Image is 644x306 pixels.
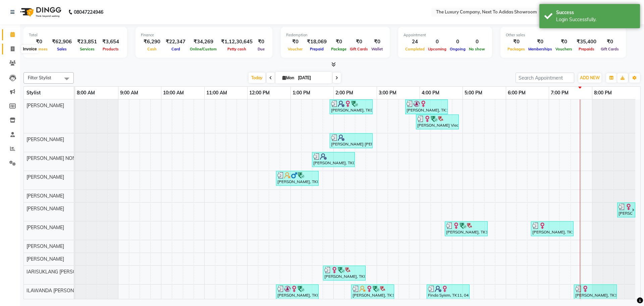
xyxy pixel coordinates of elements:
div: 0 [467,38,487,46]
div: ₹3,654 [100,38,122,46]
div: 0 [448,38,467,46]
span: Products [101,47,120,51]
span: Today [249,73,265,83]
span: [PERSON_NAME] [26,206,64,212]
div: [PERSON_NAME], TK17, 08:35 PM-09:35 PM, Foot Massage (₹1299) [618,204,632,216]
span: [PERSON_NAME] [26,102,64,108]
div: ₹0 [527,38,554,46]
a: 8:00 PM [592,88,613,98]
a: 10:00 AM [161,88,185,98]
a: 2:00 PM [334,88,355,98]
a: 11:00 AM [205,88,229,98]
a: 4:00 PM [420,88,441,98]
span: Sales [55,47,68,51]
div: ₹35,400 [574,38,599,46]
span: IARISUKLANG [PERSON_NAME] SAWIAN [26,269,118,275]
span: Online/Custom [188,47,218,51]
div: ₹34,269 [188,38,218,46]
div: [PERSON_NAME], TK16, 04:35 PM-05:35 PM, Cafe Manicure (₹799) [445,222,487,235]
span: Package [329,47,348,51]
span: Wallet [370,47,384,51]
div: [PERSON_NAME] Vieca Pakyntein, TK13, 03:55 PM-04:55 PM, Hair Cut With Wash (₹699) [417,116,458,128]
span: Prepaid [308,47,325,51]
span: [PERSON_NAME] [26,224,64,230]
a: 9:00 AM [118,88,140,98]
div: Appointment [404,32,487,38]
span: Ongoing [448,47,467,51]
span: Vouchers [554,47,574,51]
div: ₹0 [599,38,621,46]
img: logo [17,3,63,21]
a: 3:00 PM [377,88,398,98]
span: Gift Cards [348,47,370,51]
div: Total [29,32,122,38]
span: Cash [146,47,158,51]
span: No show [467,47,487,51]
span: [PERSON_NAME] [26,193,64,199]
div: Login Successfully. [556,16,635,23]
a: 8:00 AM [75,88,97,98]
span: [PERSON_NAME] [26,136,64,142]
span: Prepaids [577,47,596,51]
div: Invoice [21,45,38,53]
div: ₹18,069 [304,38,329,46]
input: Search Appointment [516,73,574,83]
div: ₹0 [348,38,370,46]
div: ₹0 [554,38,574,46]
div: [PERSON_NAME], TK07, 01:45 PM-02:45 PM, Blanch (₹3599) [324,267,365,279]
div: Success [556,9,635,16]
span: ADD NEW [580,75,600,80]
span: [PERSON_NAME] NONGRUM [26,155,90,161]
b: 08047224946 [74,3,103,21]
div: ₹6,290 [141,38,163,46]
a: 5:00 PM [463,88,484,98]
a: 12:00 PM [248,88,271,98]
div: 24 [404,38,426,46]
span: [PERSON_NAME] [26,256,64,262]
span: Completed [404,47,426,51]
div: [PERSON_NAME], TK03, 12:40 PM-01:40 PM, Men's Hair Cut (₹349) [277,172,318,185]
div: ₹23,851 [74,38,100,46]
div: [PERSON_NAME], TK09, 01:55 PM-02:55 PM, Wella Global Hair color (₹4999) [330,100,372,113]
div: [PERSON_NAME], TK10, 02:25 PM-03:25 PM, L'Oreal Majirel (Touch Up) (₹1699) [352,286,393,298]
span: ILAWANDA [PERSON_NAME] [26,288,91,294]
div: Other sales [506,32,621,38]
span: Gift Cards [599,47,621,51]
div: [PERSON_NAME], TK17, 06:35 PM-07:35 PM, Basic Facial (₹1299) [532,222,573,235]
span: Services [78,47,96,51]
div: Finance [141,32,267,38]
div: [PERSON_NAME], TK01, 01:30 PM-02:30 PM, Cafe Pedicure (₹999) [313,153,354,166]
div: [PERSON_NAME], TK17, 07:35 PM-08:35 PM, Loreal Hair Spa Long (₹1799) [575,286,616,298]
span: [PERSON_NAME] [26,243,64,249]
a: 6:00 PM [506,88,527,98]
div: 0 [426,38,448,46]
span: Mon [281,75,296,80]
span: Petty cash [226,47,248,51]
a: 7:00 PM [549,88,570,98]
div: Redemption [286,32,384,38]
span: Due [256,47,266,51]
div: ₹22,347 [163,38,188,46]
span: Memberships [527,47,554,51]
a: 1:00 PM [291,88,312,98]
span: Voucher [286,47,304,51]
div: ₹0 [329,38,348,46]
div: Finda Syiem, TK11, 04:10 PM-05:10 PM, Upperlips Threading. (₹49) [427,286,469,298]
span: Stylist [26,90,41,96]
input: 2025-09-01 [296,73,329,83]
div: ₹1,12,30,645 [218,38,255,46]
div: ₹0 [29,38,49,46]
span: [PERSON_NAME] [26,174,64,180]
button: ADD NEW [578,73,601,83]
div: ₹0 [286,38,304,46]
div: [PERSON_NAME], TK12, 03:40 PM-04:40 PM, Hair Cut With Wash (₹699) [406,100,447,113]
div: ₹0 [370,38,384,46]
span: Upcoming [426,47,448,51]
div: ₹62,906 [49,38,74,46]
span: Card [170,47,182,51]
span: Filter Stylist [28,75,51,80]
div: ₹0 [506,38,527,46]
span: Packages [506,47,527,51]
div: [PERSON_NAME] [PERSON_NAME], TK08, 01:55 PM-02:55 PM, Swedish Massage (₹3999) [330,134,372,147]
div: ₹0 [255,38,267,46]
